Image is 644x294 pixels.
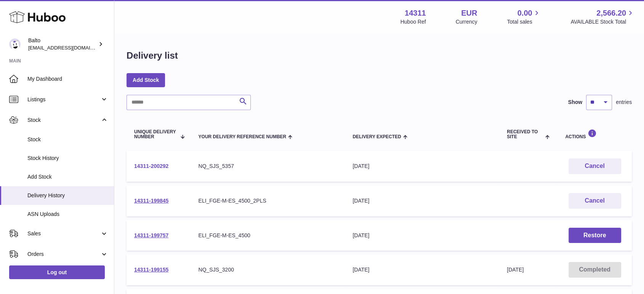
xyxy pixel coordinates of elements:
[9,38,21,50] img: ops@balto.fr
[616,99,632,106] span: entries
[570,18,635,26] span: AVAILABLE Stock Total
[352,232,492,239] div: [DATE]
[198,232,337,239] div: ELI_FGE-M-ES_4500
[27,117,100,124] span: Stock
[352,163,492,170] div: [DATE]
[569,193,621,209] button: Cancel
[400,18,426,26] div: Huboo Ref
[27,173,108,181] span: Add Stock
[568,99,582,106] label: Show
[352,134,401,139] span: Delivery Expected
[198,134,286,139] span: Your Delivery Reference Number
[27,211,108,218] span: ASN Uploads
[134,163,168,169] a: 14311-200292
[198,266,337,273] div: NQ_SJS_3200
[507,8,541,26] a: 0.00 Total sales
[27,192,108,199] span: Delivery History
[127,73,165,87] a: Add Stock
[352,197,492,205] div: [DATE]
[517,8,532,18] span: 0.00
[134,129,176,139] span: Unique Delivery Number
[27,230,100,237] span: Sales
[461,8,477,18] strong: EUR
[405,8,426,18] strong: 14311
[28,45,112,51] span: [EMAIL_ADDRESS][DOMAIN_NAME]
[134,267,168,273] a: 14311-199155
[198,163,337,170] div: NQ_SJS_5357
[27,251,100,258] span: Orders
[28,37,97,51] div: Balto
[569,228,621,243] button: Restore
[27,155,108,162] span: Stock History
[27,96,100,103] span: Listings
[134,198,168,204] a: 14311-199845
[9,265,105,279] a: Log out
[134,232,168,238] a: 14311-199757
[27,136,108,143] span: Stock
[27,75,108,83] span: My Dashboard
[507,129,543,139] span: Received to Site
[570,8,635,26] a: 2,566.20 AVAILABLE Stock Total
[352,266,492,273] div: [DATE]
[507,267,524,273] span: [DATE]
[569,158,621,174] button: Cancel
[456,18,477,26] div: Currency
[198,197,337,205] div: ELI_FGE-M-ES_4500_2PLS
[507,18,541,26] span: Total sales
[565,129,624,139] div: Actions
[596,8,626,18] span: 2,566.20
[127,50,178,62] h1: Delivery list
